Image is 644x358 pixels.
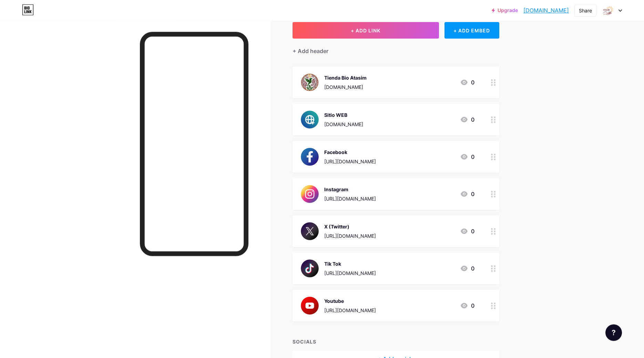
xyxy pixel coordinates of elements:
[324,260,376,267] div: Tik Tok
[301,148,319,166] img: Facebook
[460,115,474,124] div: 0
[602,4,615,17] img: fundacionatasim
[444,22,499,39] div: + ADD EMBED
[492,8,518,13] a: Upgrade
[324,297,376,305] div: Youtube
[293,338,499,345] div: SOCIALS
[301,185,319,203] img: Instagram
[460,153,474,161] div: 0
[324,307,376,314] div: [URL][DOMAIN_NAME]
[293,47,328,55] div: + Add header
[301,222,319,240] img: X (Twitter)
[460,227,474,235] div: 0
[324,149,376,156] div: Facebook
[460,190,474,198] div: 0
[460,264,474,273] div: 0
[324,111,363,119] div: Sitio WEB
[324,195,376,202] div: [URL][DOMAIN_NAME]
[324,74,367,81] div: Tienda Bio Atasim
[324,83,367,91] div: [DOMAIN_NAME]
[324,223,376,230] div: X (Twitter)
[324,269,376,277] div: [URL][DOMAIN_NAME]
[460,301,474,310] div: 0
[579,7,592,14] div: Share
[324,186,376,193] div: Instagram
[523,6,569,14] a: [DOMAIN_NAME]
[460,78,474,86] div: 0
[324,232,376,239] div: [URL][DOMAIN_NAME]
[293,22,439,39] button: + ADD LINK
[351,28,380,33] span: + ADD LINK
[301,297,319,315] img: Youtube
[324,158,376,165] div: [URL][DOMAIN_NAME]
[301,73,319,91] img: Tienda Bio Atasim
[301,111,319,129] img: Sitio WEB
[301,259,319,277] img: Tik Tok
[324,121,363,128] div: [DOMAIN_NAME]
